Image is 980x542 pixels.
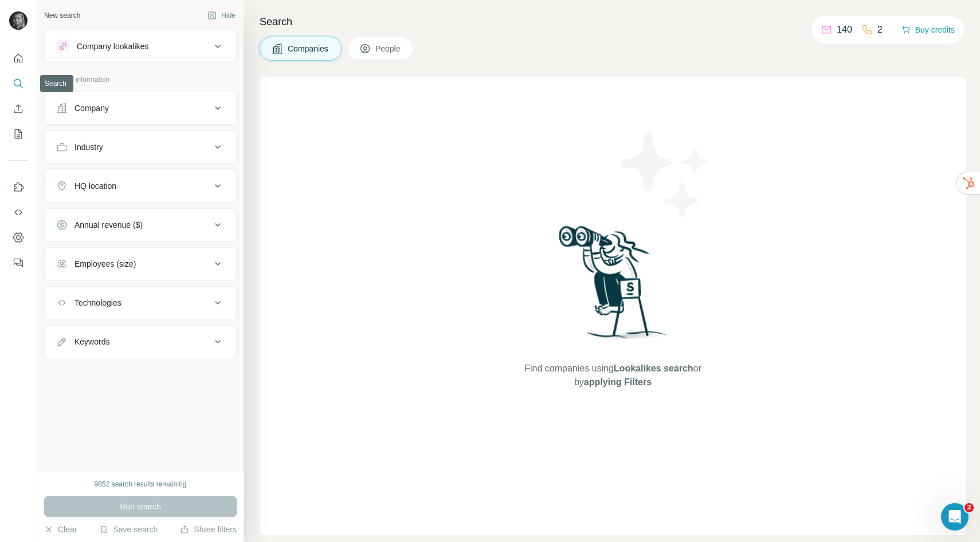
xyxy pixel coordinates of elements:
div: Employees (size) [75,258,136,270]
button: Technologies [45,289,236,317]
button: Hide [199,7,244,24]
span: Find companies using or by [521,362,704,389]
h4: Search [260,14,966,30]
span: 2 [965,503,974,512]
span: Companies [288,43,330,54]
div: Company lookalikes [77,41,148,52]
p: 140 [837,23,852,37]
div: Industry [75,141,103,153]
button: Feedback [9,252,28,273]
div: Company [75,102,109,114]
div: HQ location [75,180,116,192]
img: Surfe Illustration - Woman searching with binoculars [554,223,673,350]
span: Lookalikes search [614,363,693,373]
p: Company information [44,74,237,85]
div: Keywords [75,336,109,347]
div: 9852 search results remaining [95,479,187,489]
button: Keywords [45,328,236,355]
button: Clear [44,524,77,535]
button: Dashboard [9,227,28,248]
div: Technologies [75,297,121,308]
button: HQ location [45,172,236,200]
button: Buy credits [901,22,955,38]
button: Quick start [9,48,28,69]
span: applying Filters [584,377,652,387]
button: Share filters [180,524,237,535]
button: Use Surfe on LinkedIn [9,177,28,197]
button: Enrich CSV [9,98,28,119]
button: Annual revenue ($) [45,211,236,239]
img: Surfe Illustration - Stars [613,122,716,225]
iframe: Intercom live chat [941,503,969,531]
button: Industry [45,133,236,161]
button: Employees (size) [45,250,236,278]
div: New search [44,10,80,21]
button: Search [9,73,28,94]
button: Use Surfe API [9,202,28,223]
button: My lists [9,124,28,144]
span: People [375,43,402,54]
img: Avatar [9,11,28,30]
p: 2 [877,23,883,37]
div: Annual revenue ($) [75,219,143,231]
button: Company [45,94,236,122]
button: Save search [99,524,158,535]
button: Company lookalikes [45,33,236,60]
